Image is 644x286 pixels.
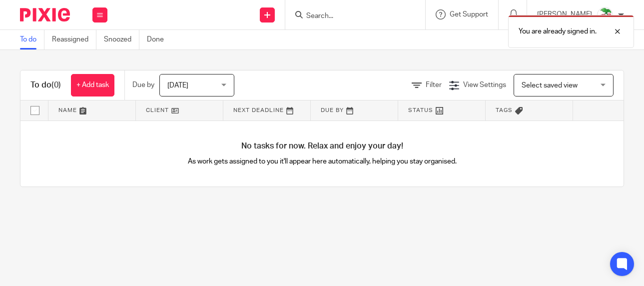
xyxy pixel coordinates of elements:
img: Cherubi-Pokemon-PNG-Isolated-HD.png [597,7,613,23]
span: View Settings [463,81,506,88]
p: You are already signed in. [519,26,597,36]
input: Search [305,12,395,21]
a: To do [20,30,44,49]
span: [DATE] [167,82,188,89]
a: Snoozed [104,30,139,49]
p: As work gets assigned to you it'll appear here automatically, helping you stay organised. [171,156,473,166]
a: Done [147,30,171,49]
a: Reassigned [52,30,96,49]
h4: No tasks for now. Relax and enjoy your day! [20,141,624,151]
span: (0) [51,81,61,89]
span: Filter [426,81,442,88]
img: Pixie [20,8,70,21]
span: Tags [496,107,513,113]
p: Due by [132,80,154,90]
span: Select saved view [522,82,578,89]
h1: To do [30,80,61,90]
a: + Add task [71,74,114,96]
